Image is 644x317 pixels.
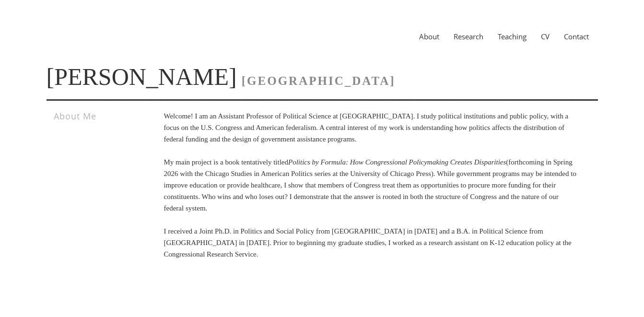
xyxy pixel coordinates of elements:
[242,74,396,87] span: [GEOGRAPHIC_DATA]
[164,110,578,260] p: Welcome! I am an Assistant Professor of Political Science at [GEOGRAPHIC_DATA]. I study political...
[491,32,534,41] a: Teaching
[54,110,137,122] h3: About Me
[534,32,557,41] a: CV
[47,63,237,90] a: [PERSON_NAME]
[557,32,596,41] a: Contact
[446,32,491,41] a: Research
[412,32,446,41] a: About
[288,158,506,166] i: Politics by Formula: How Congressional Policymaking Creates Disparities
